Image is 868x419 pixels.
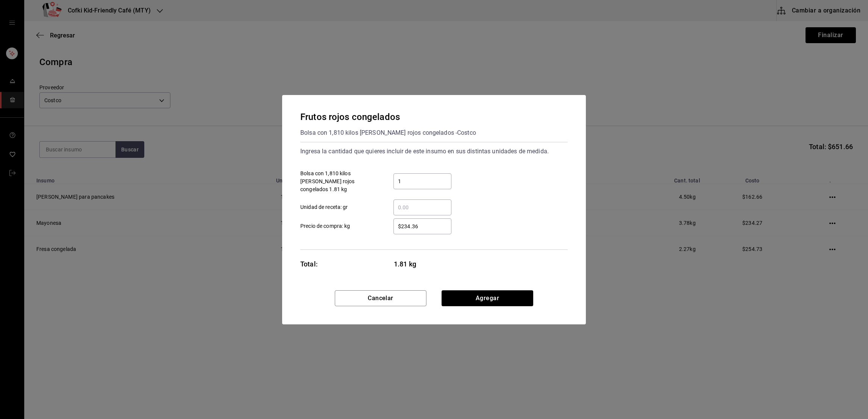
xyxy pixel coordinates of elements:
[442,290,533,306] button: Agregar
[300,110,476,124] div: Frutos rojos congelados
[300,127,476,139] div: Bolsa con 1,810 kilos [PERSON_NAME] rojos congelados - Costco
[393,222,451,231] input: Precio de compra: kg
[394,259,452,269] span: 1.81 kg
[393,203,451,212] input: Unidad de receta: gr
[300,222,350,230] span: Precio de compra: kg
[393,177,451,186] input: Bolsa con 1,810 kilos [PERSON_NAME] rojos congelados 1.81 kg
[300,203,348,211] span: Unidad de receta: gr
[300,170,379,193] span: Bolsa con 1,810 kilos [PERSON_NAME] rojos congelados 1.81 kg
[300,259,318,269] div: Total:
[335,290,426,306] button: Cancelar
[300,145,568,157] div: Ingresa la cantidad que quieres incluir de este insumo en sus distintas unidades de medida.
